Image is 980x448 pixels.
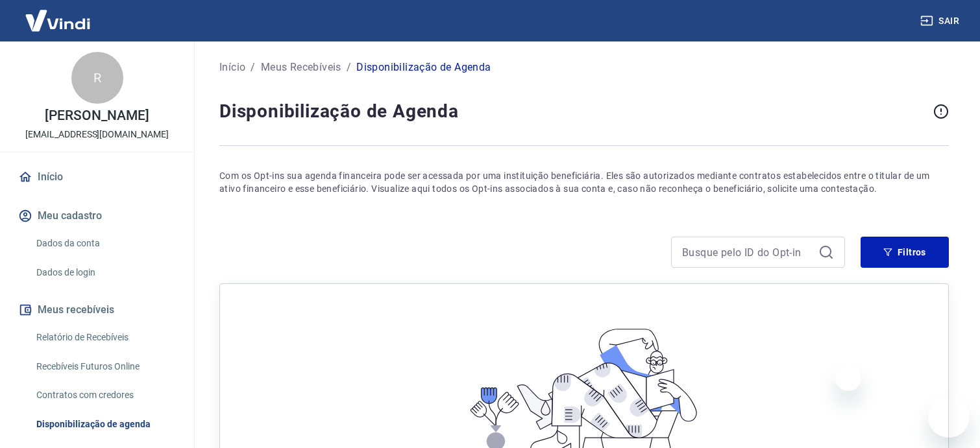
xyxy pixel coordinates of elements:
iframe: Fechar mensagem [835,365,861,391]
a: Recebíveis Futuros Online [31,353,178,380]
a: Dados de login [31,259,178,286]
a: Relatório de Recebíveis [31,324,178,351]
a: Dados da conta [31,230,178,257]
a: Meus Recebíveis [261,60,341,75]
p: [EMAIL_ADDRESS][DOMAIN_NAME] [25,128,169,141]
input: Busque pelo ID do Opt-in [682,242,813,262]
p: / [347,60,351,75]
p: [PERSON_NAME] [45,109,149,123]
h4: Disponibilização de Agenda [219,99,928,124]
a: Início [16,163,178,191]
p: Com os Opt-ins sua agenda financeira pode ser acessada por uma instituição beneficiária. Eles são... [219,169,949,195]
a: Disponibilização de agenda [31,411,178,438]
button: Meu cadastro [16,202,178,230]
iframe: Botão para abrir a janela de mensagens [928,396,970,438]
img: Vindi [16,1,100,40]
button: Meus recebíveis [16,296,178,324]
div: R [71,52,123,104]
p: / [251,60,255,75]
button: Sair [918,9,964,33]
button: Filtros [861,237,949,268]
a: Contratos com credores [31,382,178,408]
p: Disponibilização de Agenda [356,60,491,75]
a: Início [219,60,245,75]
